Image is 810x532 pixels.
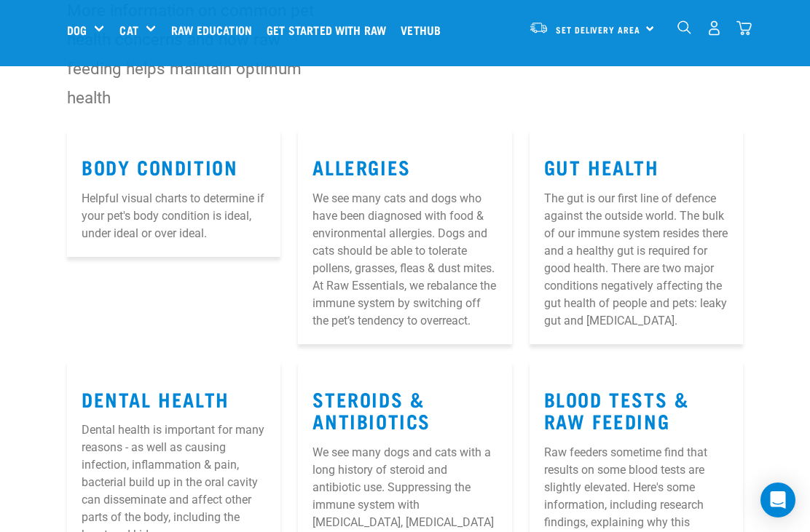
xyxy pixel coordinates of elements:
a: Body Condition [82,161,237,172]
a: Raw Education [168,1,263,59]
img: van-moving.png [529,21,548,34]
div: Open Intercom Messenger [760,483,795,517]
img: home-icon@2x.png [736,20,752,36]
a: Get started with Raw [263,1,397,59]
a: Allergies [312,161,410,172]
a: Blood Tests & Raw Feeding [544,393,689,426]
p: We see many cats and dogs who have been diagnosed with food & environmental allergies. Dogs and c... [312,190,497,330]
p: The gut is our first line of defence against the outside world. The bulk of our immune system res... [544,190,728,330]
img: user.png [707,20,722,36]
a: Vethub [397,1,452,59]
p: Helpful visual charts to determine if your pet's body condition is ideal, under ideal or over ideal. [82,190,266,242]
a: Cat [119,21,138,39]
a: Dog [67,21,87,39]
a: Gut Health [544,161,659,172]
span: Set Delivery Area [556,27,640,32]
a: Steroids & Antibiotics [312,393,430,426]
img: home-icon-1@2x.png [677,20,691,34]
a: Dental Health [82,393,229,404]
